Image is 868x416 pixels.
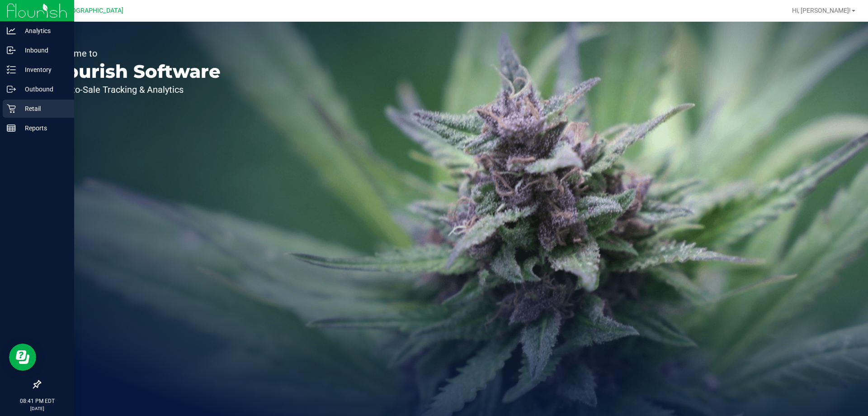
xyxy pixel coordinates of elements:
[7,104,16,113] inline-svg: Retail
[16,45,70,56] p: Inbound
[49,62,221,81] p: Flourish Software
[16,123,70,134] p: Reports
[61,7,123,14] span: [GEOGRAPHIC_DATA]
[7,65,16,74] inline-svg: Inventory
[7,26,16,35] inline-svg: Analytics
[7,85,16,94] inline-svg: Outbound
[792,7,851,14] span: Hi, [PERSON_NAME]!
[49,49,221,58] p: Welcome to
[7,124,16,133] inline-svg: Reports
[49,85,221,94] p: Seed-to-Sale Tracking & Analytics
[16,103,70,114] p: Retail
[16,84,70,95] p: Outbound
[16,64,70,75] p: Inventory
[7,46,16,55] inline-svg: Inbound
[4,405,70,412] p: [DATE]
[16,25,70,36] p: Analytics
[9,344,36,371] iframe: Resource center
[4,397,70,405] p: 08:41 PM EDT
